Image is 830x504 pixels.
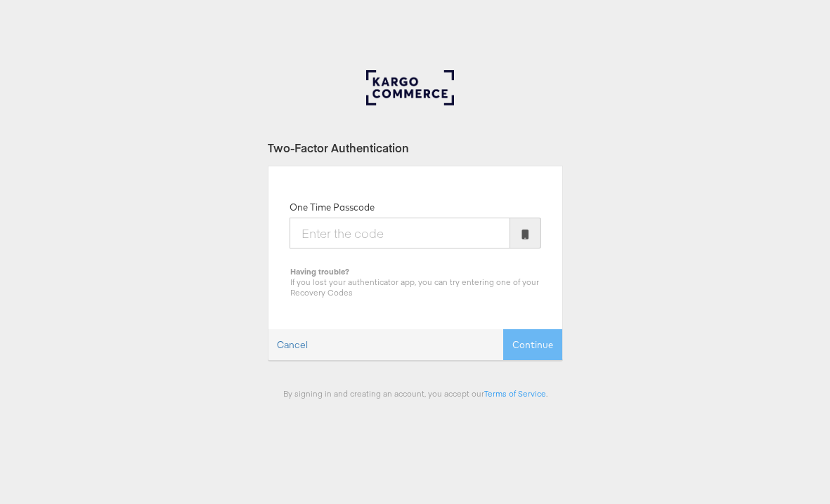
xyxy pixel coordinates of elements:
[484,388,546,399] a: Terms of Service
[290,266,349,277] b: Having trouble?
[268,140,563,156] div: Two-Factor Authentication
[268,330,316,360] a: Cancel
[290,277,539,298] span: If you lost your authenticator app, you can try entering one of your Recovery Codes
[290,201,375,214] label: One Time Passcode
[290,218,510,248] input: Enter the code
[268,388,563,399] div: By signing in and creating an account, you accept our .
